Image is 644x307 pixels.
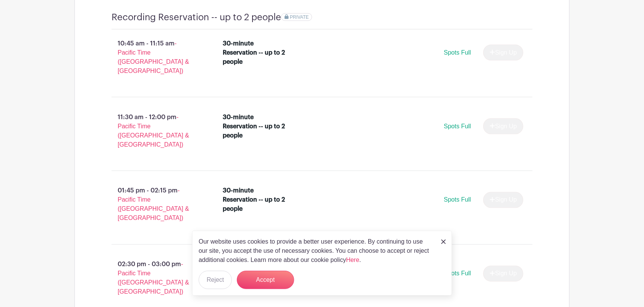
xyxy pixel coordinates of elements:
[444,49,471,56] span: Spots Full
[99,36,211,79] p: 10:45 am - 11:15 am
[199,271,232,289] button: Reject
[99,257,211,300] p: 02:30 pm - 03:00 pm
[223,113,289,140] div: 30-minute Reservation -- up to 2 people
[199,237,433,265] p: Our website uses cookies to provide a better user experience. By continuing to use our site, you ...
[346,257,359,263] a: Here
[118,187,189,221] span: - Pacific Time ([GEOGRAPHIC_DATA] & [GEOGRAPHIC_DATA])
[99,110,211,152] p: 11:30 am - 12:00 pm
[118,261,189,295] span: - Pacific Time ([GEOGRAPHIC_DATA] & [GEOGRAPHIC_DATA])
[444,270,471,277] span: Spots Full
[237,271,294,289] button: Accept
[112,12,281,23] h4: Recording Reservation -- up to 2 people
[118,114,189,148] span: - Pacific Time ([GEOGRAPHIC_DATA] & [GEOGRAPHIC_DATA])
[99,183,211,226] p: 01:45 pm - 02:15 pm
[223,186,289,214] div: 30-minute Reservation -- up to 2 people
[444,123,471,129] span: Spots Full
[223,39,289,66] div: 30-minute Reservation -- up to 2 people
[118,40,189,74] span: - Pacific Time ([GEOGRAPHIC_DATA] & [GEOGRAPHIC_DATA])
[441,239,446,244] img: close_button-5f87c8562297e5c2d7936805f587ecaba9071eb48480494691a3f1689db116b3.svg
[444,197,471,203] span: Spots Full
[290,15,309,20] span: PRIVATE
